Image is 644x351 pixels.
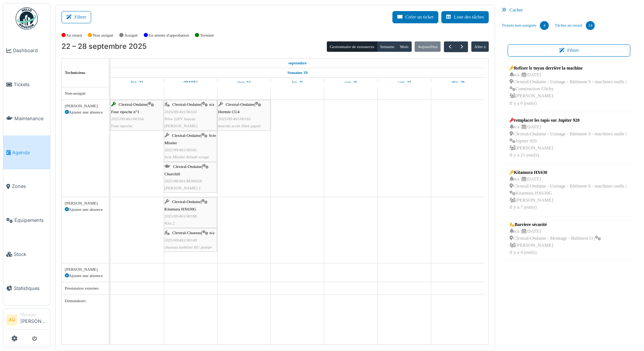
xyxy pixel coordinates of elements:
[172,230,201,235] span: Clextral-Chazeau
[129,78,145,87] a: 22 septembre 2025
[6,312,47,330] a: AG Manager[PERSON_NAME]
[392,11,438,23] button: Créer un ticket
[165,148,197,152] span: 2025/09/461/00161
[111,101,163,129] div: |
[3,203,50,237] a: Équipements
[62,11,91,23] button: Filtrer
[165,133,216,145] span: Scie Missler
[6,314,17,325] li: AG
[65,109,106,115] div: Ajouter une absence
[397,41,412,52] button: Mois
[499,16,552,36] a: Tickets non-assignés
[14,115,47,122] span: Maintenance
[119,102,147,107] span: Clextral-Ondaine
[65,70,86,75] span: Techniciens
[165,172,180,176] span: Churchill
[173,164,202,169] span: Clextral-Ondaine
[3,271,50,305] a: Statistiques
[509,117,628,124] div: remplacer les tapis sur Jupiter 920
[586,21,595,30] div: 14
[327,41,377,52] button: Gestionnaire de ressources
[65,266,106,273] div: [PERSON_NAME]
[509,71,628,107] div: n/a | [DATE] Clextral-Ondaine - Usinage - Bâtiment S - machines outils | Construction Clichy [PER...
[20,312,47,328] li: [PERSON_NAME]
[209,102,214,107] span: n/a
[200,32,214,38] label: Terminé
[16,7,38,30] img: Badge_color-CXgf-gQk.svg
[290,78,305,87] a: 25 septembre 2025
[182,78,199,87] a: 23 septembre 2025
[441,11,489,23] button: Liste des tâches
[286,68,309,77] a: Semaine 39
[218,117,251,121] span: 2025/09/461/00165
[165,179,202,183] span: 2025/08/461/M/00028
[62,42,147,51] h2: 22 – 28 septembre 2025
[165,132,216,161] div: |
[471,41,489,52] button: Aller à
[14,81,47,88] span: Tickets
[65,298,106,304] div: Demandeurs
[165,245,212,249] span: chazeau mobilier BU pompe
[509,65,628,71] div: Refixer le tuyau derrière la machine
[125,32,138,38] label: Assigné
[65,200,106,206] div: [PERSON_NAME]
[165,238,197,242] span: 2025/09/461/00149
[509,176,628,211] div: n/a | [DATE] Clextral-Ondaine - Usinage - Bâtiment S - machines outils | Kitamura HX630G [PERSON_...
[540,21,549,30] div: 4
[165,186,200,190] span: [PERSON_NAME] 2
[3,102,50,136] a: Maintenance
[65,285,106,291] div: Prestataires externes
[65,273,106,279] div: Ajouter une absence
[3,237,50,271] a: Stock
[65,90,106,97] div: Non-assigné
[14,251,47,258] span: Stock
[149,32,189,38] label: En attente d'approbation
[111,109,139,114] span: Four ripoche n°1
[172,102,201,107] span: Clextral-Ondaine
[165,155,209,159] span: Scie Missler default sciage
[165,101,216,129] div: |
[12,149,47,156] span: Agenda
[172,133,201,138] span: Clextral-Ondaine
[12,183,47,190] span: Zones
[165,109,197,114] span: 2025/09/461/00163
[509,169,628,176] div: Kitamura HX630
[165,207,196,211] span: Kitamura HX630G
[209,230,215,235] span: n/a
[415,41,441,52] button: Aujourd'hui
[172,199,201,204] span: Clextral-Ondaine
[456,41,468,52] button: Suivant
[67,32,82,38] label: En retard
[509,228,601,256] div: n/a | [DATE] Clextral-Ondaine - Montage - Batiment O | [PERSON_NAME] Il y a 4 jour(s)
[499,5,639,16] div: Cacher
[552,16,598,36] a: Tâches en retard
[65,206,106,213] div: Ajouter une absence
[286,58,309,68] a: 22 septembre 2025
[3,169,50,203] a: Zones
[93,32,113,38] label: Non assigné
[508,115,630,161] a: remplacer les tapis sur Jupiter 920 n/a |[DATE] Clextral-Ondaine - Usinage - Bâtiment S - machine...
[377,41,397,52] button: Semaine
[218,101,270,129] div: |
[3,68,50,102] a: Tickets
[508,44,630,57] button: Filtrer
[509,124,628,159] div: n/a | [DATE] Clextral-Ondaine - Usinage - Bâtiment S - machines outils | Jupiter 920 [PERSON_NAME...
[165,221,175,225] span: Kita 2
[236,78,252,87] a: 24 septembre 2025
[508,167,630,213] a: Kitamura HX630 n/a |[DATE] Clextral-Ondaine - Usinage - Bâtiment S - machines outils |Kitamura HX...
[165,214,197,218] span: 2025/09/461/00166
[508,63,630,109] a: Refixer le tuyau derrière la machine n/a |[DATE] Clextral-Ondaine - Usinage - Bâtiment S - machin...
[343,78,359,87] a: 26 septembre 2025
[226,102,255,107] span: Clextral-Ondaine
[20,312,47,317] div: Manager
[396,78,413,87] a: 27 septembre 2025
[218,109,239,114] span: Hermle CU4
[3,135,50,169] a: Agenda
[218,124,261,128] span: marché accès filtre papier
[165,198,216,227] div: |
[3,34,50,68] a: Dashboard
[508,219,603,258] a: Barriere sécurité n/a |[DATE] Clextral-Ondaine - Montage - Batiment O | [PERSON_NAME]Il y a 4 jou...
[444,41,456,52] button: Précédent
[65,103,106,109] div: [PERSON_NAME]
